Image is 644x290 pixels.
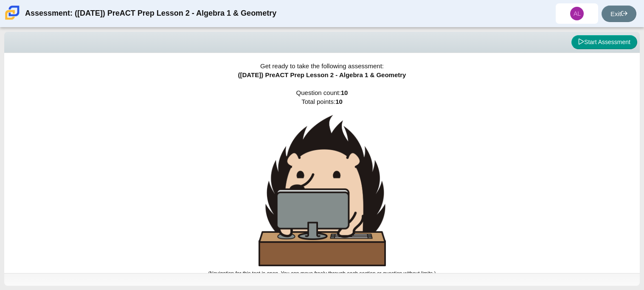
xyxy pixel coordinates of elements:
[341,89,348,96] b: 10
[571,35,637,50] button: Start Assessment
[238,71,406,78] span: ([DATE]) PreACT Prep Lesson 2 - Algebra 1 & Geometry
[259,115,386,266] img: hedgehog-behind-computer-large.png
[208,89,436,276] span: Question count: Total points:
[3,4,21,22] img: Carmen School of Science & Technology
[25,3,276,24] div: Assessment: ([DATE]) PreACT Prep Lesson 2 - Algebra 1 & Geometry
[574,11,581,17] span: AL
[208,270,436,276] small: (Navigation for this test is open. You can move freely through each section or question without l...
[602,6,636,22] a: Exit
[335,98,343,105] b: 10
[3,16,21,23] a: Carmen School of Science & Technology
[260,62,384,70] span: Get ready to take the following assessment:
